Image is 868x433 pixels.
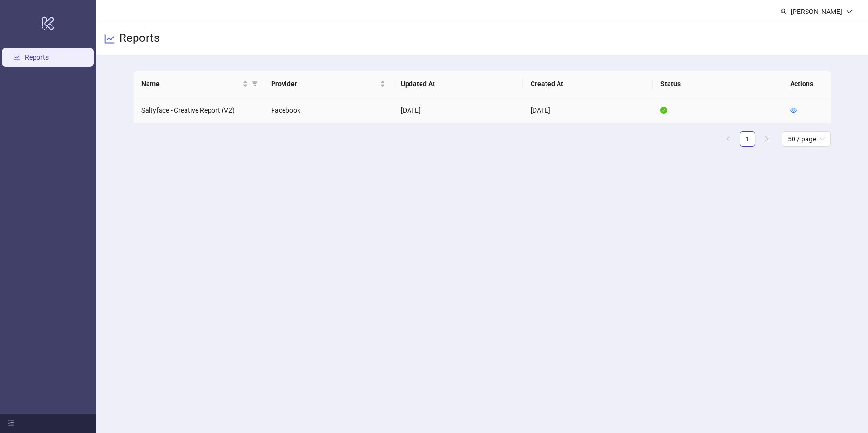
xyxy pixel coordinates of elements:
[787,6,846,17] div: [PERSON_NAME]
[764,136,769,141] span: right
[660,107,667,114] span: check-circle
[788,132,825,146] span: 50 / page
[104,33,115,45] span: line-chart
[720,131,736,147] li: Previous Page
[653,71,782,97] th: Status
[720,131,736,147] button: left
[119,31,160,47] h3: Reports
[740,131,755,147] li: 1
[8,420,14,427] span: menu-fold
[263,97,393,124] td: Facebook
[759,131,774,147] button: right
[782,71,831,97] th: Actions
[523,97,653,124] td: [DATE]
[271,78,378,89] span: Provider
[790,107,797,114] span: eye
[523,71,653,97] th: Created At
[780,8,787,15] span: user
[790,106,797,114] a: eye
[263,71,393,97] th: Provider
[250,76,260,91] span: filter
[393,71,523,97] th: Updated At
[141,78,240,89] span: Name
[846,8,853,15] span: down
[782,131,831,147] div: Page Size
[252,81,258,87] span: filter
[134,97,263,124] td: Saltyface - Creative Report (V2)
[393,97,523,124] td: [DATE]
[25,53,49,61] a: Reports
[740,132,755,146] a: 1
[759,131,774,147] li: Next Page
[134,71,263,97] th: Name
[725,136,731,141] span: left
